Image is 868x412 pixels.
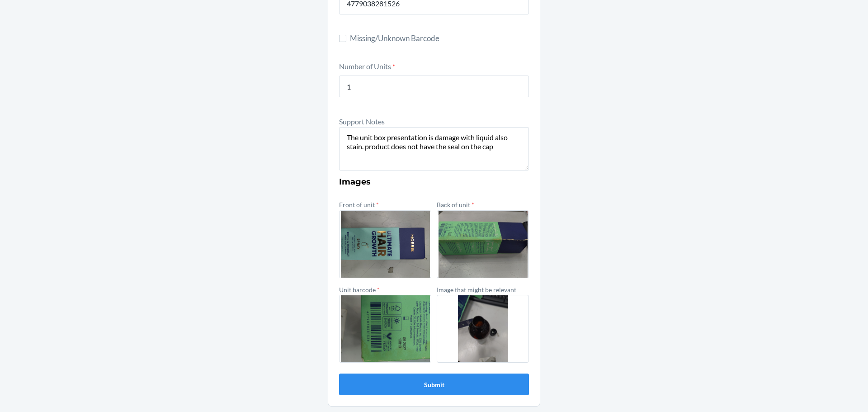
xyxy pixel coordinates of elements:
label: Number of Units [339,62,395,71]
label: Unit barcode [339,286,380,294]
label: Front of unit [339,201,379,208]
label: Support Notes [339,117,385,126]
button: Submit [339,374,529,395]
input: Missing/Unknown Barcode [339,35,346,42]
label: Image that might be relevant [437,286,516,294]
h3: Images [339,176,529,188]
span: Missing/Unknown Barcode [350,33,529,44]
label: Back of unit [437,201,474,208]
